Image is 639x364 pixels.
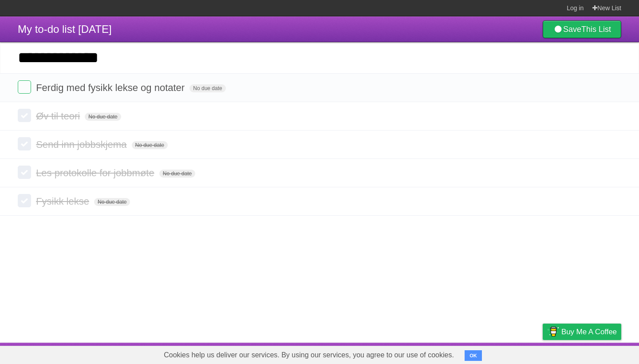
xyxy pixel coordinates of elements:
[189,84,225,92] span: No due date
[18,166,31,179] label: Done
[159,170,195,178] span: No due date
[425,345,443,362] a: About
[543,324,621,340] a: Buy me a coffee
[132,141,168,149] span: No due date
[155,346,463,364] span: Cookies help us deliver our services. By using our services, you agree to our use of cookies.
[501,345,521,362] a: Terms
[547,324,559,339] img: Buy me a coffee
[454,345,490,362] a: Developers
[36,167,157,178] span: Les protokolle for jobbmøte
[36,111,82,122] span: Øv til teori
[565,345,621,362] a: Suggest a feature
[18,23,112,35] span: My to-do list [DATE]
[36,196,91,207] span: Fysikk lekse
[465,350,482,361] button: OK
[561,324,617,340] span: Buy me a coffee
[94,198,130,206] span: No due date
[18,194,31,207] label: Done
[581,25,611,34] b: This List
[18,109,31,122] label: Done
[531,345,554,362] a: Privacy
[36,139,129,150] span: Send inn jobbskjema
[85,113,121,121] span: No due date
[18,137,31,150] label: Done
[543,20,621,38] a: SaveThis List
[36,82,187,93] span: Ferdig med fysikk lekse og notater
[18,80,31,94] label: Done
